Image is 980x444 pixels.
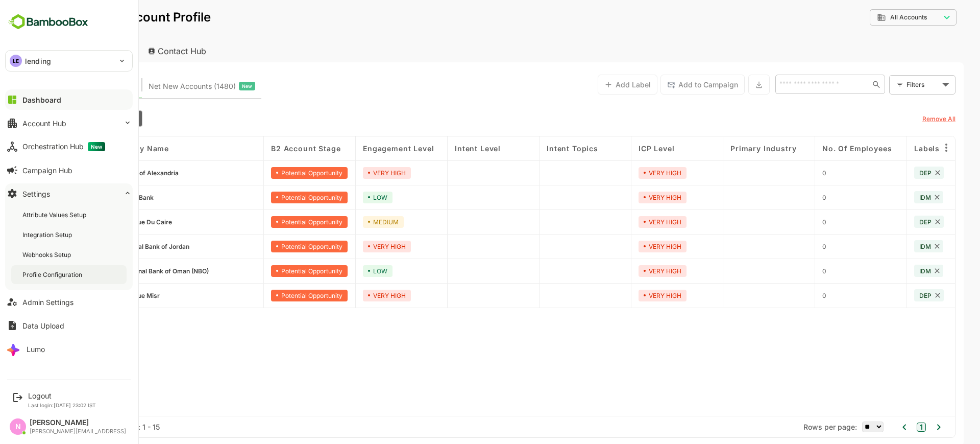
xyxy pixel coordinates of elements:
button: back [18,10,33,25]
div: Webhooks Setup [22,250,73,259]
div: Attribute Values Setup [22,211,88,219]
div: Admin Settings [22,298,73,307]
div: Potential Opportunity [235,192,312,203]
div: [PERSON_NAME][EMAIL_ADDRESS] [30,428,126,435]
span: Labels [878,144,904,153]
button: Add Label [562,75,622,95]
span: All Accounts [854,14,891,21]
span: 0 [787,292,791,299]
div: Potential Opportunity [235,290,312,301]
button: Account Hub [5,113,133,133]
span: Banque Du Caire [87,218,136,226]
div: Potential Opportunity [235,167,312,179]
div: LE [10,55,22,67]
div: Profile Configuration [22,270,84,279]
span: Intent Topics [511,144,562,153]
span: Known accounts you’ve identified to target - imported from CRM, Offline upload, or promoted from ... [31,80,101,93]
div: LElending [6,51,132,71]
span: IDM [884,194,895,201]
span: Capital Bank of Jordan [87,243,154,250]
div: Campaign Hub [22,166,72,175]
p: lending [25,56,51,66]
div: LOW [327,192,357,203]
div: Filters [870,74,920,95]
span: New [88,142,105,151]
span: IDM [884,267,895,275]
div: VERY HIGH [603,167,651,179]
button: Orchestration HubNew [5,136,133,157]
div: DEP [878,289,908,301]
button: Campaign Hub [5,160,133,180]
div: Logout [28,391,96,400]
span: 0 [787,218,791,226]
button: Add to Campaign [625,75,709,95]
p: Unified Account Profile [39,11,175,24]
div: Total Rows: 6 | Rows: 1 - 15 [31,423,124,431]
div: All Accounts [834,8,921,28]
button: Settings [5,183,133,204]
span: Primary Industry [695,144,761,153]
div: VERY HIGH [603,192,651,203]
p: Last login: [DATE] 23:02 IST [28,402,96,408]
span: B2 Account Stage [235,144,305,153]
img: BambooboxFullLogoMark.5f36c76dfaba33ec1ec1367b70bb1252.svg [5,12,91,32]
div: Account Hub [22,119,66,128]
span: Arab Bank [87,194,118,201]
div: VERY HIGH [327,167,375,179]
span: DEP [884,218,896,226]
div: All Accounts [841,13,904,22]
span: No. of Employees [787,144,856,153]
span: ICP Level [603,144,639,153]
div: VERY HIGH [603,265,651,277]
span: 0 [787,267,791,275]
span: 0 [787,169,791,177]
div: DEP [878,216,908,228]
span: DEP [884,292,896,299]
div: Filters [871,79,903,90]
span: National Bank of Oman (NBO) [87,267,173,275]
button: 1 [881,423,890,432]
span: Net New Accounts ( 1480 ) [113,80,200,93]
span: Engagement Level [327,144,398,153]
div: VERY HIGH [603,290,651,301]
button: Data Upload [5,315,133,336]
div: Potential Opportunity [235,265,312,277]
div: Dashboard [22,96,61,104]
button: Export the selected data as CSV [713,75,734,95]
u: Remove All [887,115,920,123]
div: VERY HIGH [327,241,375,252]
div: Data Upload [22,321,64,330]
span: Rows per page: [768,423,821,431]
span: B2 Account Stage [30,114,87,123]
button: Dashboard [5,89,133,110]
div: Potential Opportunity [235,241,312,252]
div: Lumo [27,345,45,354]
span: New [206,80,216,93]
div: Potential Opportunity [235,216,312,228]
div: MEDIUM [327,216,368,228]
div: B2 Account Stage [24,110,107,127]
div: Integration Setup [22,230,74,239]
div: IDM [878,265,908,277]
span: Banque Misr [87,292,124,299]
div: IDM [878,240,908,252]
span: 0 [787,194,791,201]
div: Settings [22,190,50,198]
div: LOW [327,265,357,277]
div: [PERSON_NAME] [30,418,126,427]
div: VERY HIGH [603,216,651,228]
div: VERY HIGH [603,241,651,252]
span: Intent Level [419,144,465,153]
div: IDM [878,191,908,203]
div: DEP [878,167,908,179]
div: VERY HIGH [327,290,375,301]
div: Contact Hub [104,40,180,62]
div: Orchestration Hub [22,142,105,151]
div: Account Hub [16,40,100,62]
button: Admin Settings [5,292,133,312]
span: Bank of Alexandria [87,169,143,177]
span: IDM [884,243,895,250]
button: Lumo [5,339,133,359]
span: Company name [72,144,133,153]
div: N [10,418,26,435]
